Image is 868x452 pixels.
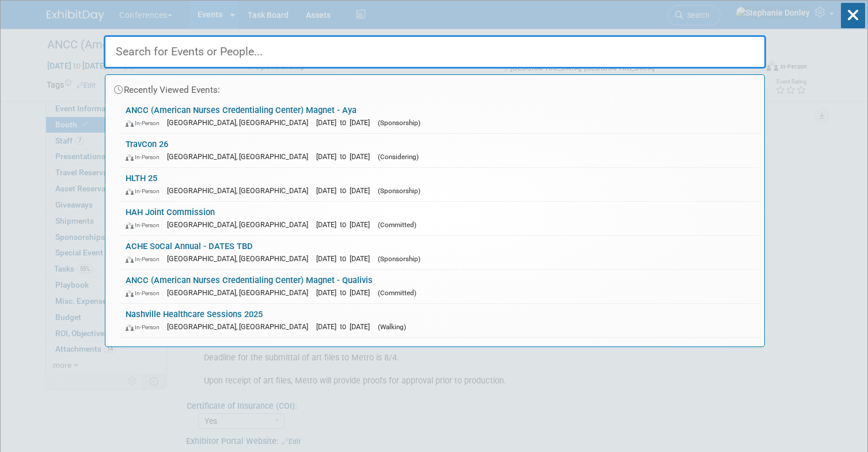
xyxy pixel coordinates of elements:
[316,322,376,331] span: [DATE] to [DATE]
[378,289,416,297] span: (Committed)
[378,221,416,229] span: (Committed)
[167,118,314,127] span: [GEOGRAPHIC_DATA], [GEOGRAPHIC_DATA]
[316,152,376,161] span: [DATE] to [DATE]
[167,322,314,331] span: [GEOGRAPHIC_DATA], [GEOGRAPHIC_DATA]
[111,75,759,100] div: Recently Viewed Events:
[316,288,376,297] span: [DATE] to [DATE]
[167,254,314,263] span: [GEOGRAPHIC_DATA], [GEOGRAPHIC_DATA]
[126,153,165,161] span: In-Person
[378,255,420,263] span: (Sponsorship)
[167,220,314,229] span: [GEOGRAPHIC_DATA], [GEOGRAPHIC_DATA]
[120,100,759,133] a: ANCC (American Nurses Credentialing Center) Magnet - Aya In-Person [GEOGRAPHIC_DATA], [GEOGRAPHIC...
[126,323,165,331] span: In-Person
[104,35,766,69] input: Search for Events or People...
[378,153,419,161] span: (Considering)
[120,304,759,337] a: Nashville Healthcare Sessions 2025 In-Person [GEOGRAPHIC_DATA], [GEOGRAPHIC_DATA] [DATE] to [DATE...
[126,187,165,195] span: In-Person
[167,288,314,297] span: [GEOGRAPHIC_DATA], [GEOGRAPHIC_DATA]
[126,221,165,229] span: In-Person
[126,289,165,297] span: In-Person
[378,187,420,195] span: (Sponsorship)
[126,119,165,127] span: In-Person
[120,134,759,167] a: TravCon 26 In-Person [GEOGRAPHIC_DATA], [GEOGRAPHIC_DATA] [DATE] to [DATE] (Considering)
[120,202,759,235] a: HAH Joint Commission In-Person [GEOGRAPHIC_DATA], [GEOGRAPHIC_DATA] [DATE] to [DATE] (Committed)
[316,118,376,127] span: [DATE] to [DATE]
[378,323,406,331] span: (Walking)
[316,254,376,263] span: [DATE] to [DATE]
[378,119,420,127] span: (Sponsorship)
[120,168,759,201] a: HLTH 25 In-Person [GEOGRAPHIC_DATA], [GEOGRAPHIC_DATA] [DATE] to [DATE] (Sponsorship)
[167,186,314,195] span: [GEOGRAPHIC_DATA], [GEOGRAPHIC_DATA]
[316,186,376,195] span: [DATE] to [DATE]
[120,236,759,269] a: ACHE SoCal Annual - DATES TBD In-Person [GEOGRAPHIC_DATA], [GEOGRAPHIC_DATA] [DATE] to [DATE] (Sp...
[120,270,759,303] a: ANCC (American Nurses Credentialing Center) Magnet - Qualivis In-Person [GEOGRAPHIC_DATA], [GEOGR...
[126,255,165,263] span: In-Person
[316,220,376,229] span: [DATE] to [DATE]
[167,152,314,161] span: [GEOGRAPHIC_DATA], [GEOGRAPHIC_DATA]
